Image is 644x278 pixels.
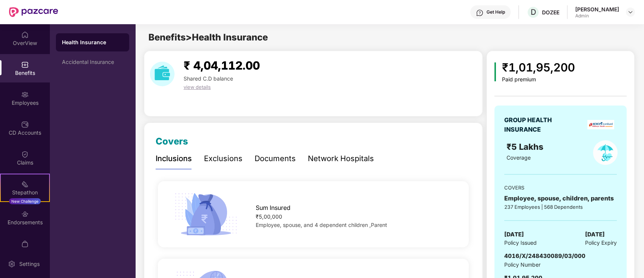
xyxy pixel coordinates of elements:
[21,180,29,188] img: svg+xml;base64,PHN2ZyB4bWxucz0iaHR0cDovL3d3dy53My5vcmcvMjAwMC9zdmciIHdpZHRoPSIyMSIgaGVpZ2h0PSIyMC...
[504,230,524,239] span: [DATE]
[507,154,531,161] span: Coverage
[156,136,188,147] span: Covers
[504,184,617,191] div: COVERS
[21,61,29,68] img: svg+xml;base64,PHN2ZyBpZD0iQmVuZWZpdHMiIHhtbG5zPSJodHRwOi8vd3d3LnczLm9yZy8yMDAwL3N2ZyIgd2lkdGg9Ij...
[184,84,211,90] span: view details
[504,239,537,247] span: Policy Issued
[504,203,617,211] div: 237 Employees | 568 Dependents
[585,239,617,247] span: Policy Expiry
[21,91,29,98] img: svg+xml;base64,PHN2ZyBpZD0iRW1wbG95ZWVzIiB4bWxucz0iaHR0cDovL3d3dy53My5vcmcvMjAwMC9zdmciIHdpZHRoPS...
[486,9,505,15] div: Get Help
[255,153,296,165] div: Documents
[575,6,619,13] div: [PERSON_NAME]
[627,9,633,15] img: svg+xml;base64,PHN2ZyBpZD0iRHJvcGRvd24tMzJ4MzIiIHhtbG5zPSJodHRwOi8vd3d3LnczLm9yZy8yMDAwL3N2ZyIgd2...
[504,261,541,268] span: Policy Number
[542,9,559,16] div: DOZEE
[507,142,546,152] span: ₹5 Lakhs
[8,260,15,268] img: svg+xml;base64,PHN2ZyBpZD0iU2V0dGluZy0yMHgyMCIgeG1sbnM9Imh0dHA6Ly93d3cudzMub3JnLzIwMDAvc3ZnIiB3aW...
[476,9,483,17] img: svg+xml;base64,PHN2ZyBpZD0iSGVscC0zMngzMiIgeG1sbnM9Imh0dHA6Ly93d3cudzMub3JnLzIwMDAvc3ZnIiB3aWR0aD...
[17,260,42,268] div: Settings
[62,39,123,46] div: Health Insurance
[21,240,29,248] img: svg+xml;base64,PHN2ZyBpZD0iTXlfT3JkZXJzIiBkYXRhLW5hbWU9Ik15IE9yZGVycyIgeG1sbnM9Imh0dHA6Ly93d3cudz...
[593,140,618,165] img: policyIcon
[308,153,374,165] div: Network Hospitals
[587,120,614,129] img: insurerLogo
[21,121,29,128] img: svg+xml;base64,PHN2ZyBpZD0iQ0RfQWNjb3VudHMiIGRhdGEtbmFtZT0iQ0QgQWNjb3VudHMiIHhtbG5zPSJodHRwOi8vd3...
[494,62,496,81] img: icon
[504,115,570,134] div: GROUP HEALTH INSURANCE
[531,8,536,17] span: D
[172,191,240,238] img: icon
[184,75,233,82] span: Shared C.D balance
[204,153,242,165] div: Exclusions
[21,210,29,218] img: svg+xml;base64,PHN2ZyBpZD0iRW5kb3JzZW1lbnRzIiB4bWxucz0iaHR0cDovL3d3dy53My5vcmcvMjAwMC9zdmciIHdpZH...
[150,62,175,86] img: download
[256,203,290,213] span: Sum Insured
[256,213,455,221] div: ₹5,00,000
[575,13,619,19] div: Admin
[21,151,29,158] img: svg+xml;base64,PHN2ZyBpZD0iQ2xhaW0iIHhtbG5zPSJodHRwOi8vd3d3LnczLm9yZy8yMDAwL3N2ZyIgd2lkdGg9IjIwIi...
[9,7,58,17] img: New Pazcare Logo
[21,31,29,39] img: svg+xml;base64,PHN2ZyBpZD0iSG9tZSIgeG1sbnM9Imh0dHA6Ly93d3cudzMub3JnLzIwMDAvc3ZnIiB3aWR0aD0iMjAiIG...
[148,32,268,43] span: Benefits > Health Insurance
[504,194,617,203] div: Employee, spouse, children, parents
[256,222,387,228] span: Employee, spouse, and 4 dependent children ,Parent
[184,59,260,72] span: ₹ 4,04,112.00
[504,252,585,259] span: 4016/X/248430089/03/000
[502,76,575,83] div: Paid premium
[62,59,123,65] div: Accidental Insurance
[156,153,192,165] div: Inclusions
[9,198,41,204] div: New Challenge
[1,189,49,196] div: Stepathon
[502,59,575,76] div: ₹1,01,95,200
[585,230,605,239] span: [DATE]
